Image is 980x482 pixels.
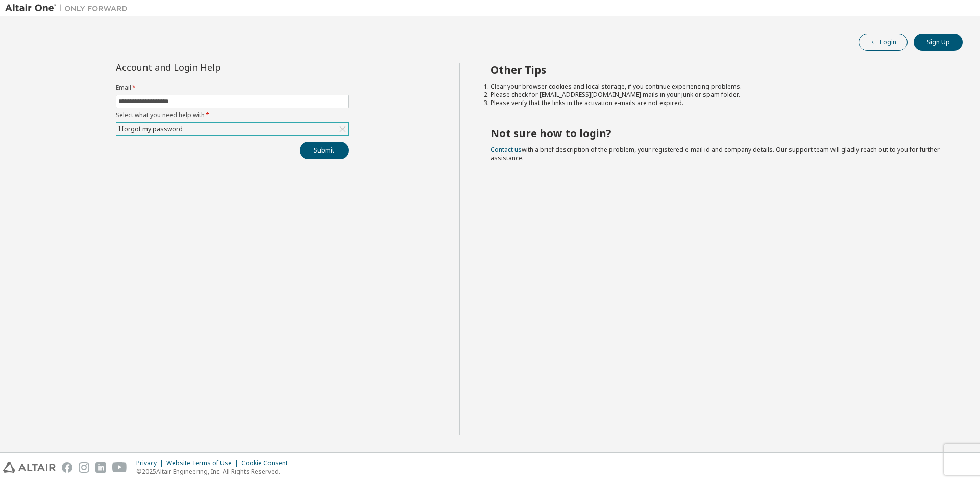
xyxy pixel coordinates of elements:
li: Clear your browser cookies and local storage, if you continue experiencing problems. [491,83,945,91]
button: Submit [300,142,349,159]
li: Please check for [EMAIL_ADDRESS][DOMAIN_NAME] mails in your junk or spam folder. [491,91,945,99]
img: instagram.svg [79,462,89,473]
h2: Not sure how to login? [491,126,945,140]
a: Contact us [491,145,522,154]
label: Email [116,84,349,92]
img: Altair One [5,3,133,13]
button: Sign Up [914,34,963,51]
div: Privacy [136,459,166,467]
div: I forgot my password [116,123,348,135]
div: Website Terms of Use [166,459,241,467]
div: Account and Login Help [116,63,302,71]
img: altair_logo.svg [3,462,56,473]
div: I forgot my password [117,123,184,135]
label: Select what you need help with [116,111,349,119]
img: linkedin.svg [95,462,106,473]
div: Cookie Consent [241,459,294,467]
span: with a brief description of the problem, your registered e-mail id and company details. Our suppo... [491,145,940,162]
li: Please verify that the links in the activation e-mails are not expired. [491,99,945,107]
img: facebook.svg [62,462,72,473]
button: Login [859,34,908,51]
h2: Other Tips [491,63,945,77]
img: youtube.svg [112,462,127,473]
p: © 2025 Altair Engineering, Inc. All Rights Reserved. [136,467,294,476]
